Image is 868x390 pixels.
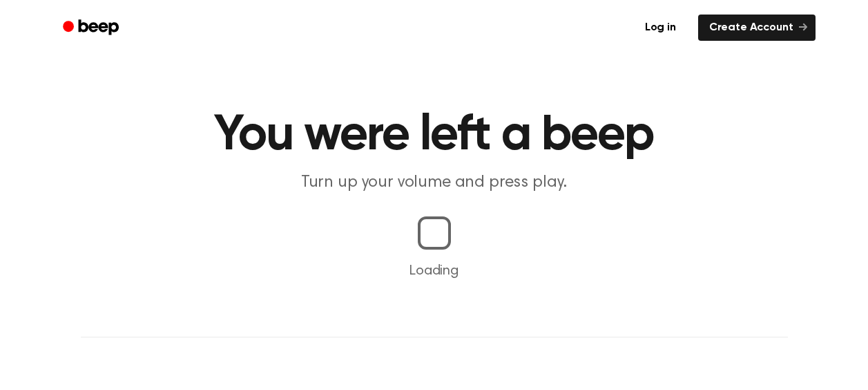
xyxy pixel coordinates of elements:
[698,15,816,41] a: Create Account
[631,12,690,44] a: Log in
[169,171,700,194] p: Turn up your volume and press play.
[53,15,131,41] a: Beep
[17,261,851,281] p: Loading
[81,111,788,160] h1: You were left a beep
